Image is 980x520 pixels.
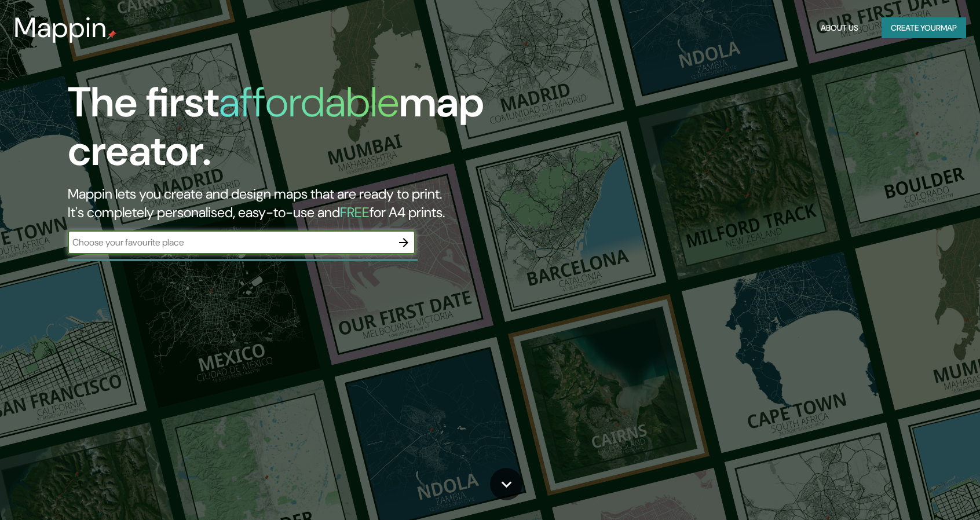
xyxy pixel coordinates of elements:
iframe: Help widget launcher [877,475,967,507]
h1: The first map creator. [68,78,558,185]
img: mappin-pin [107,30,116,39]
h2: Mappin lets you create and design maps that are ready to print. It's completely personalised, eas... [68,185,558,222]
h3: Mappin [14,12,107,44]
input: Choose your favourite place [68,236,392,249]
h1: affordable [219,75,399,129]
button: About Us [816,17,863,39]
h5: FREE [340,203,370,221]
button: Create yourmap [882,17,966,39]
